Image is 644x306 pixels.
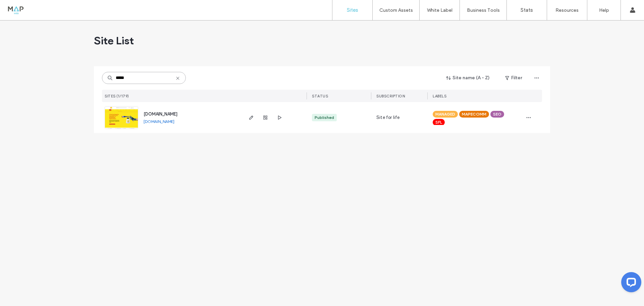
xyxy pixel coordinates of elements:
[347,7,358,13] label: Sites
[105,94,129,98] span: SITES (1/179)
[493,111,501,117] span: SEO
[94,34,134,47] span: Site List
[599,7,609,13] label: Help
[376,94,405,98] span: SUBSCRIPTION
[440,73,496,83] button: Site name (A - Z)
[144,112,177,117] a: [DOMAIN_NAME]
[555,7,579,13] label: Resources
[315,115,334,121] div: Published
[435,111,455,117] span: MANAGED
[144,119,174,124] a: [DOMAIN_NAME]
[433,94,446,98] span: LABELS
[427,7,452,13] label: White Label
[376,114,400,121] span: Site for life
[379,7,413,13] label: Custom Assets
[312,94,328,98] span: STATUS
[498,73,529,83] button: Filter
[435,119,442,125] span: SFL
[467,7,500,13] label: Business Tools
[616,269,644,298] iframe: LiveChat chat widget
[462,111,486,117] span: MAPECOMM
[521,7,533,13] label: Stats
[15,5,29,11] span: Help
